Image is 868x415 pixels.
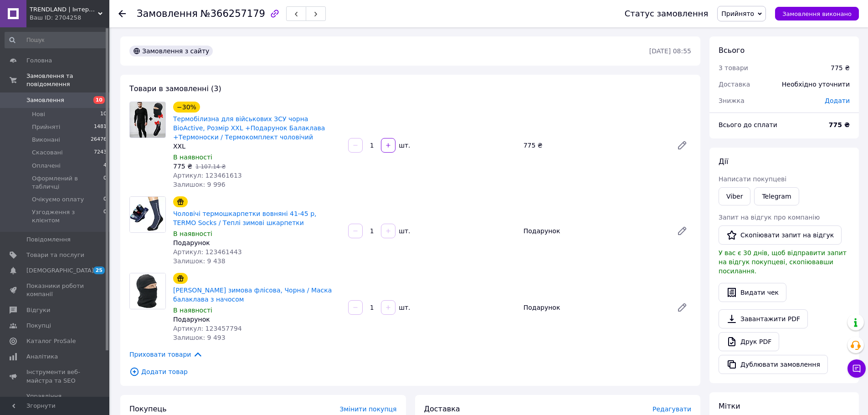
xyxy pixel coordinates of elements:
[719,121,777,128] span: Всього до сплати
[129,46,213,56] div: Замовлення з сайту
[32,208,103,225] span: Узгодження з клієнтом
[32,110,45,118] span: Нові
[173,115,325,141] a: Термобілизна для військових ЗСУ чорна BioActive, Розмір XXL +Подарунок Балаклава +Термоноски / Те...
[673,136,691,154] a: Редагувати
[719,157,728,166] span: Дії
[424,405,460,413] span: Доставка
[26,56,52,65] span: Головна
[520,225,669,237] div: Подарунок
[26,353,58,361] span: Аналітика
[173,315,341,324] div: Подарунок
[719,175,786,183] span: Написати покупцеві
[93,266,105,274] span: 25
[776,74,855,94] div: Необхідно уточнити
[719,64,748,72] span: 3 товари
[173,163,192,170] span: 775 ₴
[719,283,786,302] button: Видати чек
[130,197,165,232] img: Чоловічі термошкарпетки вовняні 41-45 р, TERMO Socks / Теплі зимові шкарпетки
[520,301,669,314] div: Подарунок
[396,303,411,312] div: шт.
[129,367,691,377] span: Додати товар
[26,368,84,384] span: Інструменти веб-майстра та SEO
[721,10,754,17] span: Прийнято
[673,222,691,240] a: Редагувати
[173,287,332,303] a: [PERSON_NAME] зимова флісова, Чорна / Маска балаклава з начосом
[652,405,691,413] span: Редагувати
[173,334,226,341] span: Залишок: 9 493
[847,359,866,378] button: Чат з покупцем
[100,110,107,118] span: 10
[829,121,850,128] b: 775 ₴
[195,164,226,170] span: 1 107.14 ₴
[173,172,242,179] span: Артикул: 123461613
[340,405,397,413] span: Змінити покупця
[719,225,842,245] button: Скопіювати запит на відгук
[200,8,265,19] span: №366257179
[103,174,107,191] span: 0
[26,392,84,409] span: Управління сайтом
[173,102,200,113] div: −30%
[26,236,71,244] span: Повідомлення
[129,349,203,359] span: Приховати товари
[32,149,63,157] span: Скасовані
[130,102,165,138] img: Термобілизна для військових ЗСУ чорна BioActive, Розмір XXL +Подарунок Балаклава +Термоноски / Те...
[173,181,226,188] span: Залишок: 9 996
[719,332,779,351] a: Друк PDF
[32,162,61,170] span: Оплачені
[32,123,60,131] span: Прийняті
[30,5,98,14] span: TRENDLAND | Інтернет-магазин
[782,10,852,17] span: Замовлення виконано
[137,8,198,19] span: Замовлення
[129,405,167,413] span: Покупець
[173,307,212,314] span: В наявності
[32,174,103,191] span: Оформлений в табличці
[91,136,107,144] span: 26476
[130,273,165,309] img: Балаклава зимова флісова, Чорна / Маска балаклава з начосом
[719,81,750,88] span: Доставка
[26,282,84,298] span: Показники роботи компанії
[719,97,745,104] span: Знижка
[26,72,109,88] span: Замовлення та повідомлення
[625,9,709,18] div: Статус замовлення
[103,162,107,170] span: 4
[26,322,51,330] span: Покупці
[26,251,84,259] span: Товари та послуги
[173,142,341,151] div: XXL
[26,266,94,275] span: [DEMOGRAPHIC_DATA]
[173,325,242,332] span: Артикул: 123457794
[26,306,50,314] span: Відгуки
[5,32,108,48] input: Пошук
[173,257,226,265] span: Залишок: 9 438
[520,139,669,152] div: 775 ₴
[173,248,242,256] span: Артикул: 123461443
[649,47,691,55] time: [DATE] 08:55
[831,63,850,72] div: 775 ₴
[719,214,820,221] span: Запит на відгук про компанію
[719,187,750,205] a: Viber
[94,123,107,131] span: 1481
[173,238,341,247] div: Подарунок
[129,84,221,93] span: Товари в замовленні (3)
[719,249,847,275] span: У вас є 30 днів, щоб відправити запит на відгук покупцеві, скопіювавши посилання.
[93,96,105,104] span: 10
[94,149,107,157] span: 7243
[719,46,745,55] span: Всього
[775,7,859,20] button: Замовлення виконано
[754,187,799,205] a: Telegram
[103,208,107,225] span: 0
[26,337,76,345] span: Каталог ProSale
[32,136,60,144] span: Виконані
[673,298,691,317] a: Редагувати
[719,309,808,328] a: Завантажити PDF
[103,195,107,204] span: 0
[825,97,850,104] span: Додати
[173,230,212,237] span: В наявності
[173,210,316,226] a: Чоловічі термошкарпетки вовняні 41-45 р, TERMO Socks / Теплі зимові шкарпетки
[719,355,828,374] button: Дублювати замовлення
[173,154,212,161] span: В наявності
[26,96,64,104] span: Замовлення
[396,226,411,236] div: шт.
[396,141,411,150] div: шт.
[719,402,740,410] span: Мітки
[32,195,84,204] span: Очікуємо оплату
